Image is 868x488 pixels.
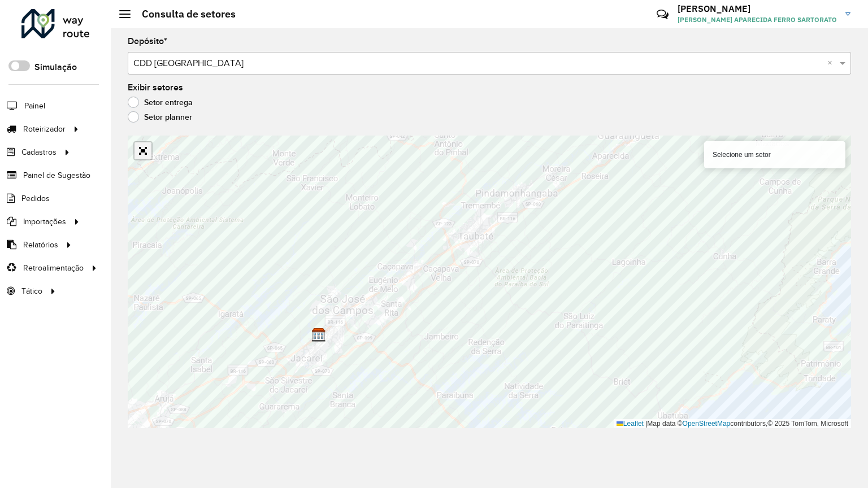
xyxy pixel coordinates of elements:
[21,146,57,158] span: Cadastros
[128,97,193,108] label: Setor entrega
[683,420,731,428] a: OpenStreetMap
[23,239,58,251] span: Relatórios
[23,262,84,274] span: Retroalimentação
[128,81,183,94] label: Exibir setores
[650,2,675,27] a: Contato Rápido
[34,60,77,74] label: Simulação
[21,285,42,297] span: Tático
[645,420,647,428] span: |
[21,193,50,204] span: Pedidos
[128,111,192,123] label: Setor planner
[23,216,66,228] span: Importações
[827,56,837,70] span: Clear all
[704,141,845,168] div: Selecione um setor
[678,15,837,25] span: [PERSON_NAME] APARECIDA FERRO SARTORATO
[131,8,236,20] h2: Consulta de setores
[24,100,45,112] span: Painel
[23,123,66,135] span: Roteirizador
[678,3,837,14] h3: [PERSON_NAME]
[128,34,167,48] label: Depósito
[134,142,151,159] a: Abrir mapa em tela cheia
[23,169,90,181] span: Painel de Sugestão
[614,419,851,429] div: Map data © contributors,© 2025 TomTom, Microsoft
[617,420,644,428] a: Leaflet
